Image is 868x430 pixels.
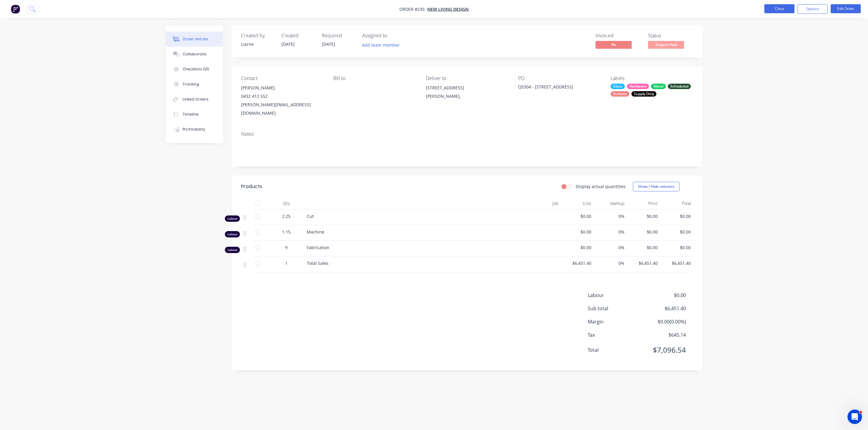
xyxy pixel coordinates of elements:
button: Order details [166,32,223,47]
a: New Living Design [427,6,469,12]
button: Collaborate [166,47,223,62]
div: Total [660,197,693,209]
div: Timeline [183,112,199,117]
button: Profitability [166,122,223,137]
span: Margin [588,318,641,325]
div: Liarne [241,41,274,47]
div: Labels [611,76,693,81]
span: [DATE] [281,41,295,47]
span: 2.25 [282,213,291,219]
span: Total [588,346,641,354]
div: 0432 412 552 [241,92,324,101]
span: Fabrication [307,245,329,250]
span: No [596,41,632,48]
div: [PERSON_NAME] [241,84,324,92]
div: [STREET_ADDRESS][PERSON_NAME], [426,84,508,103]
div: Supply Only [631,91,656,97]
div: Notes [241,131,693,137]
span: Deposit Paid [648,41,684,48]
span: 0% [596,244,624,251]
div: Checklists 0/0 [183,67,209,72]
div: Scheduled [668,84,691,89]
span: 1 [285,260,288,266]
span: $0.00 ( 0.00 %) [641,318,686,325]
span: Sub total [588,305,641,312]
button: Tracking [166,77,223,92]
div: Labour [225,215,240,222]
div: Markup [594,197,627,209]
span: $0.00 [629,244,658,251]
div: Collaborate [183,51,206,57]
div: Linked Orders [183,97,209,102]
span: $645.14 [641,331,686,339]
div: [PERSON_NAME], [426,92,508,101]
span: Total Sales [307,260,329,266]
span: 0% [596,213,624,219]
button: Linked Orders [166,92,223,107]
span: Tax [588,331,641,339]
span: 0% [596,229,624,235]
div: Bill to [333,76,416,81]
img: Factory [11,5,20,14]
div: Glass [611,84,625,89]
span: $0.00 [563,244,591,251]
button: Checklists 0/0 [166,62,223,77]
span: $0.00 [563,229,591,235]
span: $0.00 [629,213,658,219]
div: Products [241,183,262,190]
iframe: Intercom live chat [848,410,862,424]
div: Job [515,197,561,209]
span: 0% [596,260,624,266]
button: Add team member [362,41,403,49]
div: Q5304 - [STREET_ADDRESS] [518,84,593,92]
div: Invoiced [596,33,641,39]
div: Contact [241,76,324,81]
button: Add team member [359,41,403,49]
label: Display actual quantities [576,183,626,190]
span: $0.00 [563,213,591,219]
button: Deposit Paid [648,41,684,50]
span: $6,451.40 [641,305,686,312]
div: Status [648,33,693,39]
div: Labour [225,247,240,253]
div: Created [281,33,315,39]
span: [DATE] [322,41,335,47]
span: Machine [307,229,324,235]
span: Cut [307,213,314,219]
div: Tracking [183,82,199,87]
div: Metal [651,84,666,89]
button: Show / Hide columns [633,182,680,191]
span: $7,096.54 [641,345,686,355]
span: 9 [285,244,288,251]
div: Price [627,197,660,209]
span: $6,451.40 [662,260,691,266]
div: Order details [183,36,208,42]
span: $0.00 [662,229,691,235]
div: Screens [611,91,629,97]
span: 1.15 [282,229,291,235]
div: [STREET_ADDRESS] [426,84,508,92]
div: Profitability [183,127,205,132]
button: Close [764,4,794,13]
div: PO [518,76,601,81]
button: Timeline [166,107,223,122]
span: $0.00 [641,292,686,299]
div: Deliver to [426,76,508,81]
span: $0.00 [662,213,691,219]
div: Required [322,33,355,39]
div: Hardware [627,84,649,89]
div: Labour [225,231,240,237]
span: $0.00 [662,244,691,251]
span: $0.00 [629,229,658,235]
span: Order #235 - [399,6,427,12]
div: Assigned to [362,33,423,39]
div: Created by [241,33,274,39]
span: $6,451.40 [563,260,591,266]
span: $6,451.40 [629,260,658,266]
div: Qty [268,197,304,209]
div: [PERSON_NAME]0432 412 552[PERSON_NAME][EMAIL_ADDRESS][DOMAIN_NAME] [241,84,324,117]
button: Options [797,4,828,14]
button: Edit Order [831,4,861,13]
div: Cost [561,197,594,209]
